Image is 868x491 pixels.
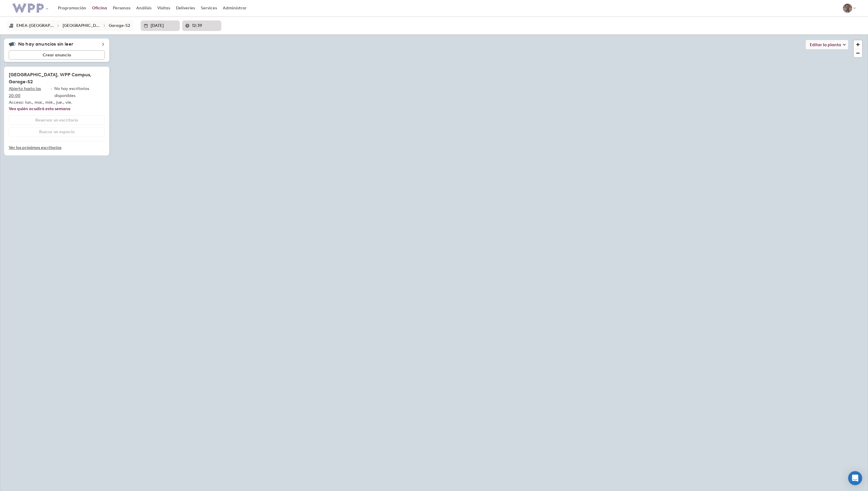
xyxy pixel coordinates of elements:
img: Alberto Ercilla [843,4,852,13]
p: Acceso: lun., mar., mié., jue., vie. [9,99,105,106]
button: Buscar un espacio [9,127,105,136]
input: Introduzca la fecha en formato L o selecciónela en la lista desplegable [151,20,177,31]
h5: No hay anuncios sin leer [18,41,73,47]
a: Personas [110,3,133,13]
button: Crear anuncio [9,50,105,60]
div: No hay anuncios sin leer [9,41,105,48]
p: No hay escritorios disponibles [54,85,105,99]
a: Oficina [89,3,110,13]
a: Deliveries [173,3,198,13]
a: Administrar [220,3,250,13]
div: Open Intercom Messenger [848,471,862,485]
a: Ver los próximos escritorios [9,141,105,154]
button: Editar la planta [806,40,848,49]
a: Visitas [154,3,173,13]
div: EMEA-Spain [16,23,54,28]
button: Reservar un escritorio [9,115,105,125]
button: [GEOGRAPHIC_DATA], WPP Campus [61,21,102,30]
h2: [GEOGRAPHIC_DATA], WPP Campus, Garage-S2 [9,71,105,85]
a: Análisis [133,3,154,13]
button: Garage-S2 [107,21,132,30]
button: Select an organization - WPP currently selected [9,2,52,15]
a: Services [198,3,220,13]
a: Vea quién acudirá esta semana [9,106,70,111]
input: Introduzca una hora en formato HH:mm o selecciónela de una lista desplegable [192,20,218,31]
button: Alberto Ercilla [840,2,859,14]
a: Programación [55,3,89,13]
p: Abierto hasta las 20:00 [9,85,49,99]
div: Madrid, WPP Campus [63,23,100,28]
button: EMEA-[GEOGRAPHIC_DATA] [15,21,56,30]
div: Garage-S2 [109,23,130,28]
